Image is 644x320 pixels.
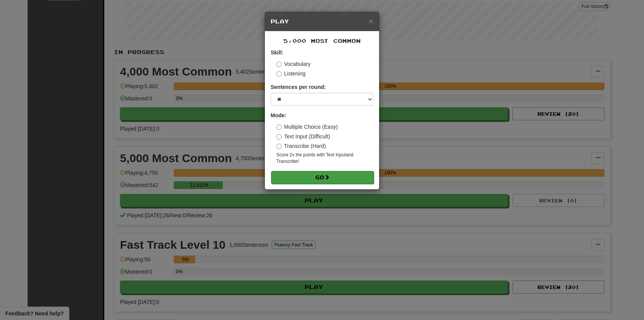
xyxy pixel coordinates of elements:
label: Transcribe (Hard) [276,142,326,150]
strong: Skill: [271,49,283,56]
label: Listening [276,70,306,77]
input: Vocabulary [276,62,282,67]
label: Sentences per round: [271,83,326,91]
strong: Mode: [271,112,286,118]
input: Multiple Choice (Easy) [276,125,282,130]
label: Text Input (Difficult) [276,133,330,140]
input: Text Input (Difficult) [276,134,282,139]
label: Vocabulary [276,60,310,68]
input: Transcribe (Hard) [276,144,282,149]
h5: Play [271,18,373,25]
label: Multiple Choice (Easy) [276,123,338,131]
button: Go [271,171,374,184]
small: Score 2x the points with Text Input and Transcribe ! [276,152,373,165]
button: Close [369,17,373,25]
span: × [369,16,373,25]
input: Listening [276,71,282,77]
span: 5,000 Most Common [283,38,361,44]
